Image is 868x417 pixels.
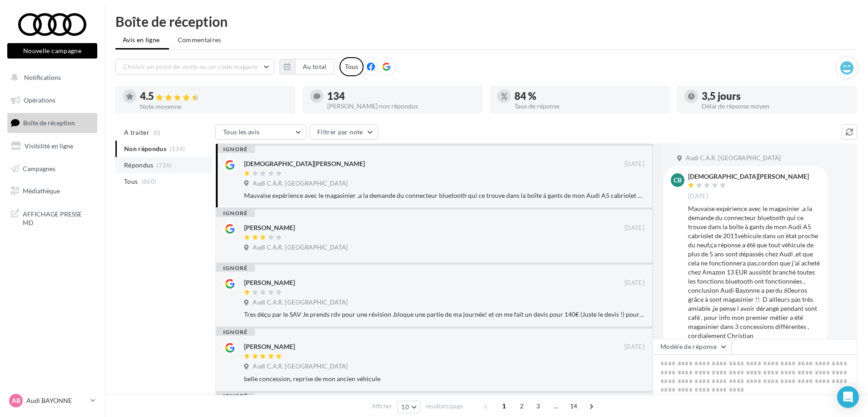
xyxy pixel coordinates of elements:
span: [DATE] [688,192,708,201]
a: Opérations [5,91,99,110]
div: Note moyenne [140,103,288,110]
span: (726) [157,162,172,169]
p: Audi BAYONNE [26,396,87,405]
a: Boîte de réception [5,113,99,132]
span: AB [12,396,20,405]
div: [PERSON_NAME] [244,223,295,232]
span: [DATE] [624,160,644,168]
span: Médiathèque [23,187,60,195]
a: Campagnes [5,159,99,178]
div: ignoré [216,210,255,217]
span: résultats/page [425,402,463,411]
span: Audi C.A.R. [GEOGRAPHIC_DATA] [253,180,348,188]
div: Taux de réponse [514,103,663,109]
span: Audi C.A.R. [GEOGRAPHIC_DATA] [686,154,781,162]
div: [PERSON_NAME] [244,342,295,351]
span: 2 [514,399,529,413]
span: Campagnes [23,164,55,172]
div: ignoré [216,146,255,153]
button: Au total [279,59,334,74]
span: Audi C.A.R. [GEOGRAPHIC_DATA] [253,363,348,371]
span: 10 [401,403,409,411]
div: [PERSON_NAME] [244,278,295,287]
a: AFFICHAGE PRESSE MD [5,204,99,231]
span: Tous les avis [223,128,260,136]
button: Filtrer par note [309,124,378,140]
button: Tous les avis [215,124,306,140]
span: Audi C.A.R. [GEOGRAPHIC_DATA] [253,299,348,307]
button: Modèle de réponse [653,339,732,354]
div: [DEMOGRAPHIC_DATA][PERSON_NAME] [688,173,809,180]
div: belle concession, reprise de mon ancien véhicule [244,374,644,383]
span: Opérations [24,96,55,104]
div: [PERSON_NAME] non répondus [327,103,475,109]
div: Boîte de réception [115,15,857,28]
span: A traiter [124,128,150,137]
span: Afficher [372,402,392,411]
div: Open Intercom Messenger [837,386,859,408]
span: Audi C.A.R. [GEOGRAPHIC_DATA] [253,244,348,252]
span: [DATE] [624,224,644,232]
div: Mauvaise expérience avec le magasinier ,a la demande du connecteur bluetooth qui ce trouve dans l... [244,191,644,200]
span: [DATE] [624,343,644,351]
span: Répondus [124,161,154,170]
span: AFFICHAGE PRESSE MD [23,208,94,227]
span: 3 [531,399,545,413]
button: 10 [397,401,420,413]
span: Boîte de réception [23,119,75,127]
button: Au total [295,59,334,74]
div: ignoré [216,265,255,272]
div: Tres déçu par le SAV Je prends rdv pour une révision ,bloque une partie de ma journée! et on me f... [244,310,644,319]
a: Visibilité en ligne [5,137,99,156]
div: 134 [327,91,475,101]
div: ignoré [216,392,255,400]
div: Délai de réponse moyen [702,103,850,109]
span: cb [673,176,682,185]
div: 4.5 [140,91,288,102]
button: Choisir un point de vente ou un code magasin [115,59,274,74]
button: Nouvelle campagne [7,43,97,59]
div: 84 % [514,91,663,101]
span: Notifications [24,74,61,81]
a: AB Audi BAYONNE [7,392,97,409]
span: ... [549,399,563,413]
div: ignoré [216,329,255,336]
span: Tous [124,177,138,186]
span: Choisir un point de vente ou un code magasin [123,63,258,70]
span: (860) [141,178,157,185]
button: Notifications [5,68,95,87]
span: [DATE] [624,279,644,287]
div: [DEMOGRAPHIC_DATA][PERSON_NAME] [244,159,365,168]
span: Visibilité en ligne [25,142,73,150]
span: Commentaires [178,35,221,44]
a: Médiathèque [5,182,99,201]
span: 1 [497,399,511,413]
span: (0) [153,129,161,136]
span: 14 [566,399,581,413]
div: Mauvaise expérience avec le magasinier ,a la demande du connecteur bluetooth qui ce trouve dans l... [688,204,821,340]
div: 3,5 jours [702,91,850,101]
div: Tous [339,57,364,76]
